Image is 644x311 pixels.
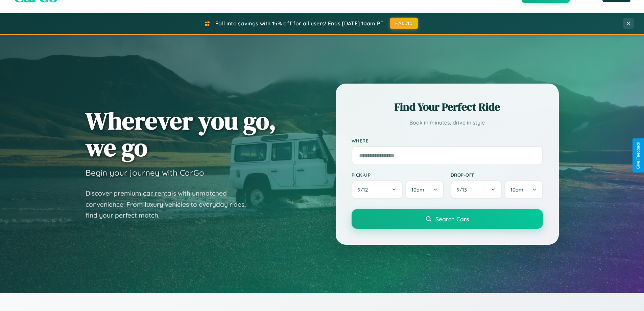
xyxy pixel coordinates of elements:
button: 9/12 [352,180,403,199]
label: Drop-off [451,172,543,178]
button: 10am [504,180,543,199]
h2: Find Your Perfect Ride [352,99,543,114]
h3: Begin your journey with CarGo [86,168,204,178]
span: 9 / 13 [457,186,470,193]
span: Search Cars [435,215,469,223]
span: 10am [411,186,424,193]
button: Search Cars [352,209,543,229]
button: 10am [405,180,444,199]
label: Where [352,138,543,143]
span: 9 / 12 [358,186,371,193]
p: Discover premium car rentals with unmatched convenience. From luxury vehicles to everyday rides, ... [86,188,255,221]
span: Fall into savings with 15% off for all users! Ends [DATE] 10am PT. [215,20,385,27]
p: Book in minutes, drive in style [352,118,543,128]
div: Give Feedback [636,142,641,169]
span: 10am [510,186,523,193]
button: FALL15 [390,18,418,29]
h1: Wherever you go, we go [86,107,276,161]
label: Pick-up [352,172,444,178]
button: 9/13 [451,180,502,199]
